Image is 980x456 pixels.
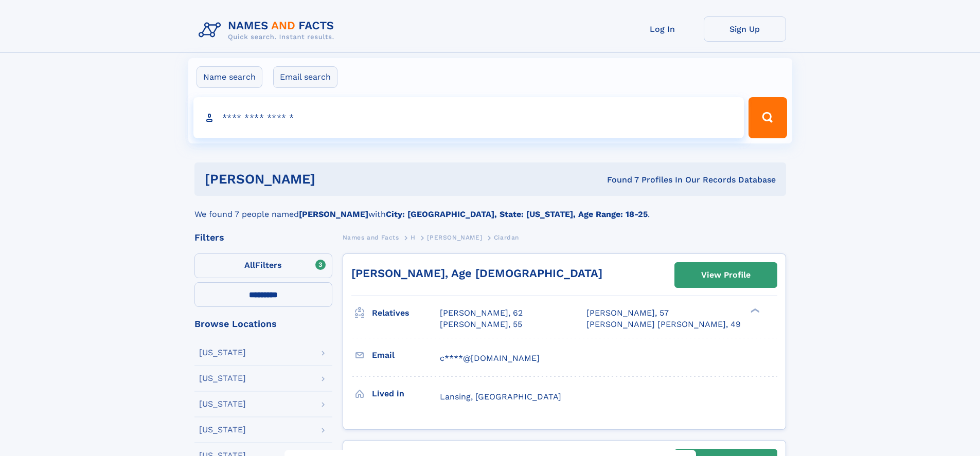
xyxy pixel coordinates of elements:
[748,307,760,314] div: ❯
[440,392,561,402] span: Lansing, [GEOGRAPHIC_DATA]
[194,233,332,242] div: Filters
[701,263,751,287] div: View Profile
[372,346,440,364] h3: Email
[244,260,255,270] span: All
[461,174,776,186] div: Found 7 Profiles In Our Records Database
[194,253,332,278] label: Filters
[199,400,246,408] div: [US_STATE]
[427,234,482,241] span: [PERSON_NAME]
[440,307,523,319] a: [PERSON_NAME], 62
[675,263,777,287] a: View Profile
[494,234,519,241] span: Ciardan
[273,66,337,88] label: Email search
[704,16,786,42] a: Sign Up
[411,231,416,244] a: H
[199,349,246,357] div: [US_STATE]
[197,66,262,88] label: Name search
[372,304,440,322] h3: Relatives
[749,97,787,138] button: Search Button
[386,209,648,219] b: City: [GEOGRAPHIC_DATA], State: [US_STATE], Age Range: 18-25
[199,374,246,382] div: [US_STATE]
[586,319,741,330] a: [PERSON_NAME] [PERSON_NAME], 49
[194,319,332,329] div: Browse Locations
[351,267,602,280] a: [PERSON_NAME], Age [DEMOGRAPHIC_DATA]
[343,231,399,244] a: Names and Facts
[299,209,368,219] b: [PERSON_NAME]
[586,307,669,319] a: [PERSON_NAME], 57
[411,234,416,241] span: H
[194,196,786,221] div: We found 7 people named with .
[621,16,704,42] a: Log In
[205,173,461,186] h1: [PERSON_NAME]
[427,231,482,244] a: [PERSON_NAME]
[193,97,744,138] input: search input
[440,319,522,330] a: [PERSON_NAME], 55
[372,385,440,403] h3: Lived in
[194,16,343,44] img: Logo Names and Facts
[199,426,246,434] div: [US_STATE]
